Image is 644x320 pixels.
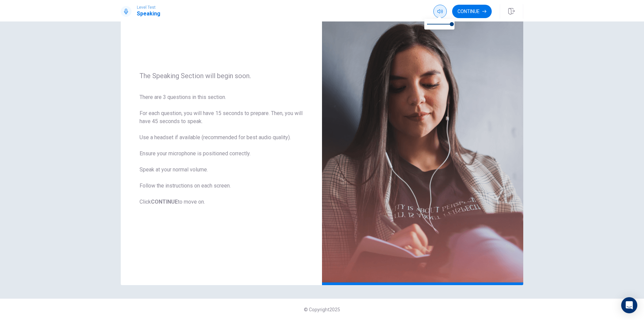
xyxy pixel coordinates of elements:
span: Level Test [137,5,160,10]
span: © Copyright 2025 [304,307,340,312]
h1: Speaking [137,10,160,18]
div: Open Intercom Messenger [621,297,637,313]
b: CONTINUE [151,199,178,205]
span: There are 3 questions in this section. For each question, you will have 15 seconds to prepare. Th... [140,93,303,206]
button: Continue [452,5,492,18]
span: The Speaking Section will begin soon. [140,72,303,80]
